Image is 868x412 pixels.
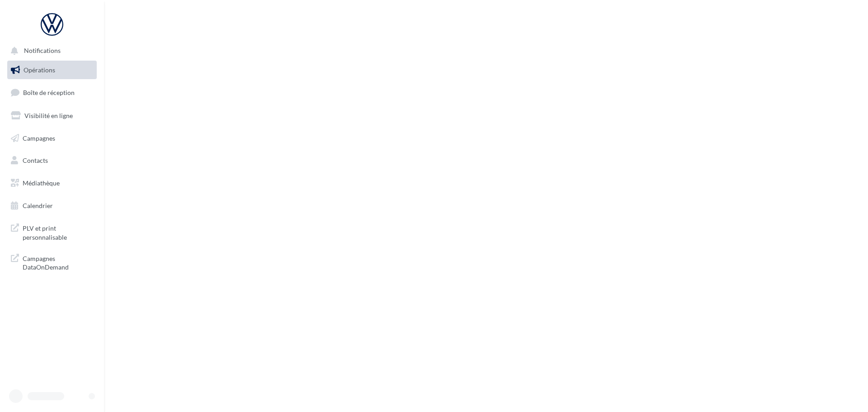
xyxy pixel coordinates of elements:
span: Boîte de réception [23,89,75,96]
a: Campagnes [5,129,99,148]
span: Contacts [23,156,48,164]
span: Calendrier [23,202,53,209]
a: Boîte de réception [5,83,99,102]
a: Visibilité en ligne [5,106,99,125]
span: Campagnes [23,134,55,142]
a: Médiathèque [5,174,99,193]
a: Contacts [5,151,99,170]
span: PLV et print personnalisable [23,222,93,242]
span: Médiathèque [23,179,60,187]
a: Calendrier [5,196,99,215]
a: PLV et print personnalisable [5,218,99,245]
a: Campagnes DataOnDemand [5,249,99,275]
span: Campagnes DataOnDemand [23,252,93,272]
span: Visibilité en ligne [24,112,73,119]
span: Notifications [24,47,61,55]
a: Opérations [5,61,99,80]
span: Opérations [24,66,55,74]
